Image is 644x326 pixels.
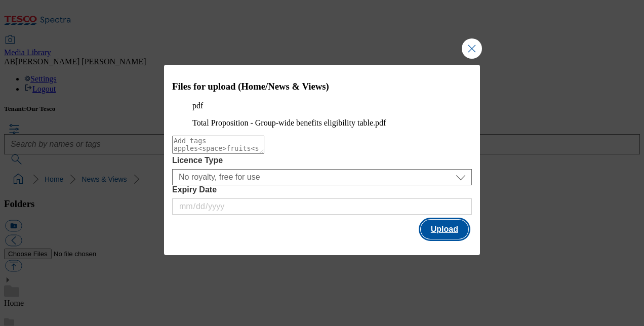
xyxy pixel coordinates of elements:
p: pdf [192,101,452,110]
button: Close Modal [462,38,482,59]
label: Licence Type [172,156,472,165]
label: Expiry Date [172,185,472,194]
div: Modal [164,65,480,256]
figcaption: Total Proposition - Group-wide benefits eligibility table.pdf [192,118,452,128]
button: Upload [421,220,468,239]
h3: Files for upload (Home/News & Views) [172,81,472,92]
